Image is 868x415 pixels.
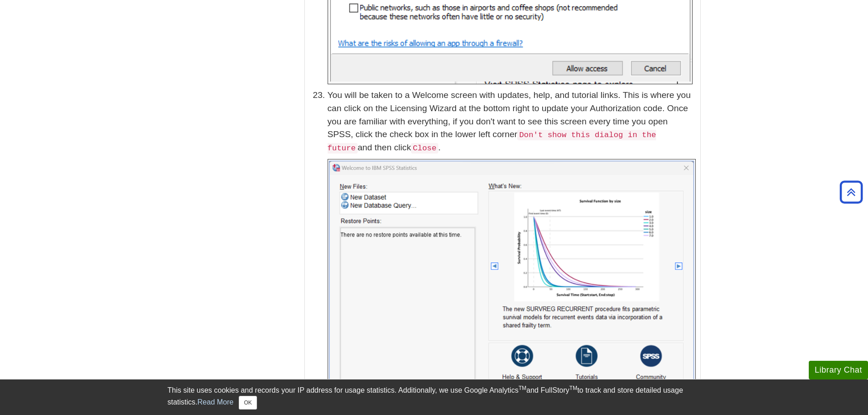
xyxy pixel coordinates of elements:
[197,398,233,406] a: Read More
[570,385,577,391] sup: TM
[411,143,438,154] code: Close
[168,385,701,410] div: This site uses cookies and records your IP address for usage statistics. Additionally, we use Goo...
[328,89,696,154] p: You will be taken to a Welcome screen with updates, help, and tutorial links. This is where you c...
[519,385,526,391] sup: TM
[809,361,868,379] button: Library Chat
[837,186,866,198] a: Back to Top
[239,396,257,410] button: Close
